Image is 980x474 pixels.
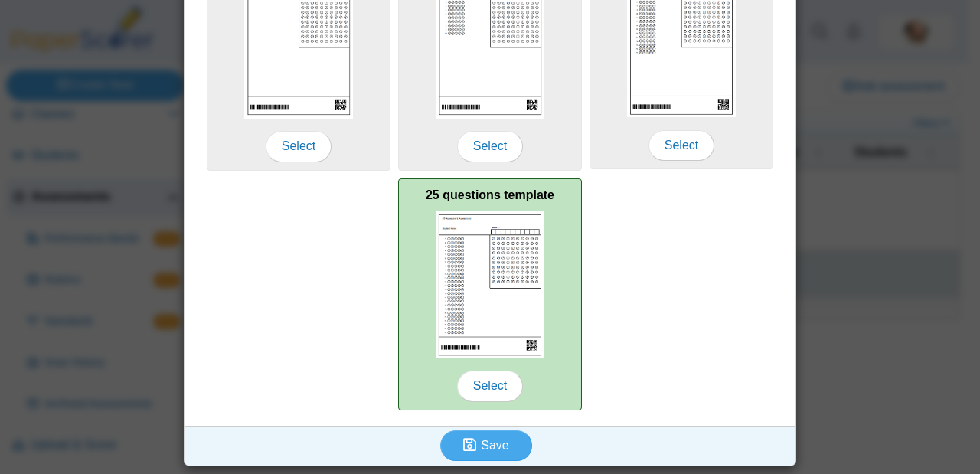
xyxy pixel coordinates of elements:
span: Select [457,371,523,401]
button: Save [440,430,532,461]
span: Save [481,439,508,452]
img: scan_sheet_25_questions.png [436,211,544,358]
b: 25 questions template [426,188,554,201]
span: Select [266,131,332,162]
span: Select [648,130,714,161]
span: Select [457,131,523,162]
